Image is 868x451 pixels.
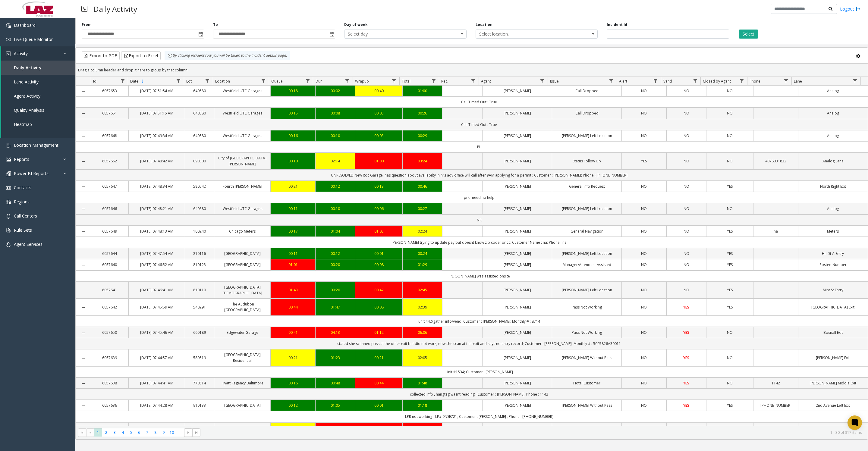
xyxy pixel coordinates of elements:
[319,228,352,234] div: 01:04
[319,183,352,189] a: 00:12
[429,77,438,85] a: Total Filter Menu
[274,88,311,94] div: 00:18
[1,61,75,75] a: Daily Activity
[727,184,733,189] span: YES
[670,228,703,234] a: NO
[727,88,733,93] span: NO
[343,77,351,85] a: Dur Filter Menu
[359,88,398,94] a: 00:40
[625,158,662,164] a: YES
[189,228,210,234] a: 100240
[6,143,11,148] img: 'icon'
[727,251,733,256] span: YES
[802,110,864,116] a: Analog
[625,287,662,293] a: NO
[274,287,311,293] a: 01:43
[76,159,91,164] a: Collapse Details
[684,251,689,256] span: NO
[94,88,125,94] a: 6057653
[670,287,703,293] a: NO
[132,158,181,164] a: [DATE] 07:48:42 AM
[684,158,689,164] span: NO
[406,287,439,293] div: 02:45
[486,251,548,256] a: [PERSON_NAME]
[132,304,181,310] a: [DATE] 07:45:59 AM
[14,79,39,85] span: Lane Activity
[625,251,662,256] a: NO
[319,287,352,293] a: 00:20
[556,158,618,164] a: Status Follow Up
[132,287,181,293] a: [DATE] 07:46:41 AM
[710,133,750,139] a: NO
[359,158,398,164] a: 01:00
[406,304,439,310] div: 02:39
[91,141,868,152] td: PL
[14,51,28,56] span: Activity
[218,284,267,296] a: [GEOGRAPHIC_DATA][DEMOGRAPHIC_DATA]
[218,88,267,94] a: Westfield UTC Garages
[14,65,42,70] span: Daily Activity
[406,251,439,256] a: 00:24
[739,30,758,39] button: Select
[94,206,125,211] a: 6057646
[132,262,181,268] a: [DATE] 07:46:52 AM
[118,77,127,85] a: Id Filter Menu
[14,185,31,190] span: Contacts
[14,156,29,162] span: Reports
[802,133,864,139] a: Analog
[274,262,311,268] a: 01:01
[6,52,11,56] img: 'icon'
[670,183,703,189] a: NO
[625,133,662,139] a: NO
[14,93,40,99] span: Agent Activity
[218,228,267,234] a: Chicago Meters
[710,158,750,164] a: NO
[757,228,794,234] a: na
[1,103,75,117] a: Quality Analysis
[76,207,91,211] a: Collapse Details
[856,6,860,12] img: logout
[218,262,267,268] a: [GEOGRAPHIC_DATA]
[274,206,311,211] a: 00:11
[274,158,311,164] a: 00:10
[94,158,125,164] a: 6057652
[14,171,49,176] span: Power BI Reports
[14,213,37,219] span: Call Centers
[406,262,439,268] div: 01:29
[469,77,477,85] a: Rec. Filter Menu
[132,206,181,211] a: [DATE] 07:48:21 AM
[684,88,689,93] span: NO
[359,206,398,211] a: 00:06
[556,304,618,310] a: Pass Not Working
[1,117,75,131] a: Heatmap
[1,89,75,103] a: Agent Activity
[274,304,311,310] a: 00:44
[390,77,398,85] a: Wrapup Filter Menu
[625,206,662,211] a: NO
[710,110,750,116] a: NO
[840,6,860,12] a: Logout
[218,110,267,116] a: Westfield UTC Garages
[486,183,548,189] a: [PERSON_NAME]
[274,251,311,256] a: 00:11
[319,88,352,94] a: 00:02
[6,157,11,162] img: 'icon'
[91,192,868,203] td: prkr need no help
[486,287,548,293] a: [PERSON_NAME]
[359,287,398,293] a: 00:42
[1,46,75,61] a: Activity
[710,206,750,211] a: NO
[14,22,36,28] span: Dashboard
[359,133,398,139] a: 00:03
[91,119,868,130] td: Call Timed Out : True
[727,133,733,138] span: NO
[319,133,352,139] a: 00:10
[556,183,618,189] a: General Info Request
[486,206,548,211] a: [PERSON_NAME]
[76,134,91,139] a: Collapse Details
